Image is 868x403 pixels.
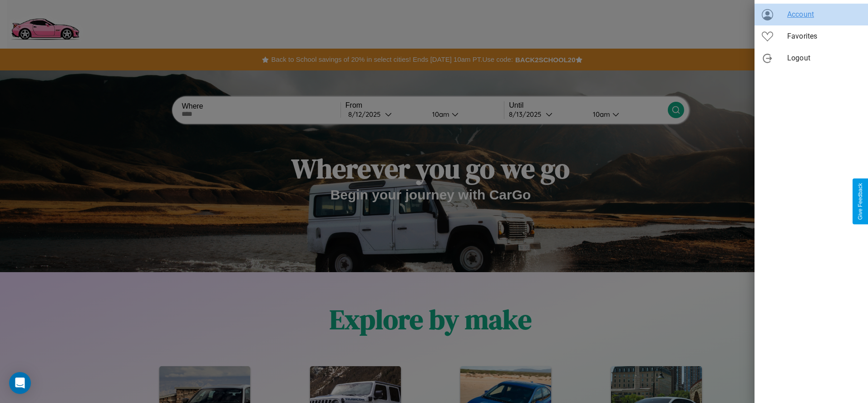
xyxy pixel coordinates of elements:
span: Favorites [787,31,861,42]
span: Account [787,9,861,20]
div: Logout [755,47,868,69]
div: Favorites [755,25,868,47]
div: Open Intercom Messenger [9,372,31,394]
span: Logout [787,53,861,64]
div: Account [755,4,868,25]
div: Give Feedback [857,183,863,220]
